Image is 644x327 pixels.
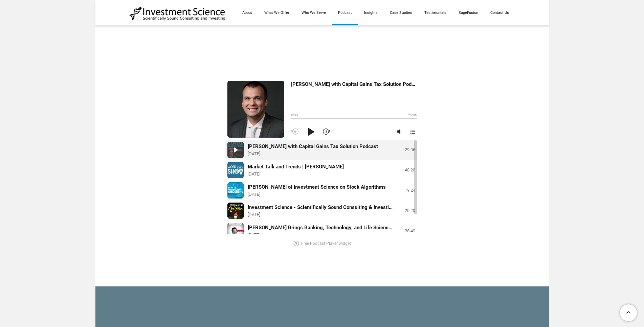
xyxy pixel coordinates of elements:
a: To Top [617,302,641,324]
time: [DATE] [248,151,260,157]
div: Volume [395,127,403,136]
time: [DATE] [248,192,260,197]
div: 20:20 [398,208,415,213]
div: Investment Science - Scientifically Sound Consulting & Investing with [PERSON_NAME] [248,204,394,211]
time: [DATE] [248,171,260,177]
div: Next [322,127,330,136]
div: 38:49 [398,228,415,234]
time: [DATE] [248,212,260,217]
div: 48:20 [398,167,415,173]
div: 19:24 [398,188,415,193]
div: Play [305,125,317,138]
a: Free Podcast Player widget [290,238,354,249]
div: Playlist [409,127,417,136]
div: Market Talk and Trends | [PERSON_NAME] [248,163,344,170]
div: [PERSON_NAME] with Capital Gains Tax Solution Podcast [248,143,378,150]
time: [DATE] [248,232,260,238]
img: Investment Science | NYC Consulting Services [129,6,226,21]
div: [PERSON_NAME] with Capital Gains Tax Solution Podcast [291,81,417,88]
div: [PERSON_NAME] of Investment Science on Stock Algorithms [248,184,386,190]
img: Michael Kelly with Capital Gains Tax Solution Podcast [227,81,284,138]
div: 29:06 [398,147,415,153]
div: [PERSON_NAME] Brings Banking, Technology, and Life Sciences Together [248,224,394,231]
